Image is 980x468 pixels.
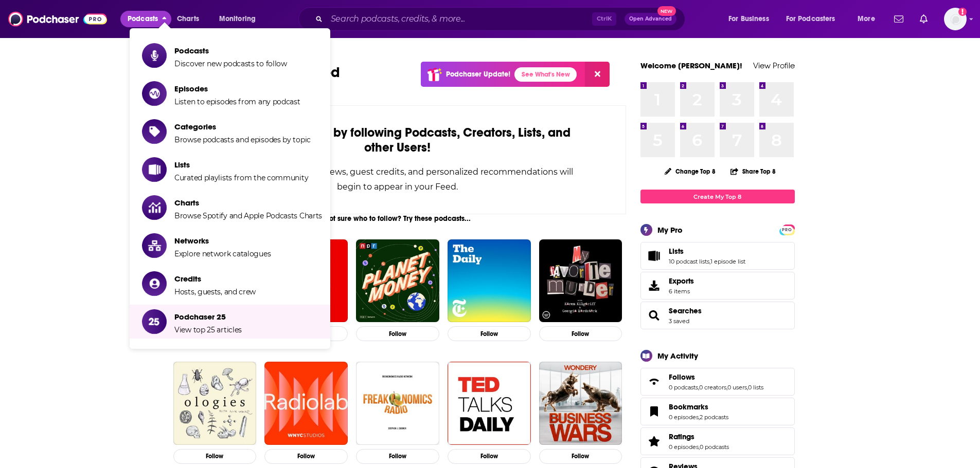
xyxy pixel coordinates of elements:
a: 0 episodes [669,414,699,421]
button: Open AdvancedNew [625,13,676,25]
img: Business Wars [539,362,622,445]
a: Bookmarks [669,402,728,411]
span: View top 25 articles [174,325,242,334]
div: My Activity [657,351,698,361]
a: 2 podcasts [700,414,728,421]
span: Curated playlists from the community [174,173,308,182]
a: Welcome [PERSON_NAME]! [640,61,742,70]
span: Lists [669,247,684,256]
button: close menu [120,11,171,27]
img: Radiolab [264,362,348,445]
span: Ratings [669,432,694,441]
span: Browse podcasts and episodes by topic [174,135,311,144]
span: Explore network catalogues [174,249,271,258]
a: 3 saved [669,317,689,325]
span: Follows [669,372,695,382]
p: Podchaser Update! [446,70,510,79]
a: 1 episode list [710,258,745,265]
span: Ratings [640,427,795,455]
span: Logged in as gabrielle.gantz [944,8,967,30]
span: For Podcasters [786,12,835,26]
a: Searches [644,308,665,323]
span: , [709,258,710,265]
span: Ctrl K [592,12,616,26]
img: My Favorite Murder with Karen Kilgariff and Georgia Hardstark [539,239,622,323]
a: Exports [640,272,795,299]
span: Lists [174,160,308,170]
a: View Profile [753,61,795,70]
span: , [726,384,727,391]
button: Follow [173,449,257,464]
img: Podchaser - Follow, Share and Rate Podcasts [8,9,107,29]
button: Change Top 8 [658,165,722,178]
span: Searches [640,302,795,329]
a: Create My Top 8 [640,190,795,203]
a: 0 users [727,384,747,391]
span: Credits [174,274,256,284]
a: Show notifications dropdown [890,10,907,28]
a: Lists [669,247,745,256]
div: New releases, episode reviews, guest credits, and personalized recommendations will begin to appe... [221,164,575,194]
svg: Add a profile image [958,8,967,16]
a: 0 lists [748,384,763,391]
span: Exports [669,276,694,286]
span: Follows [640,368,795,396]
img: TED Talks Daily [448,362,531,445]
button: Share Top 8 [730,161,776,181]
a: Searches [669,306,702,315]
img: Planet Money [356,239,439,323]
div: My Pro [657,225,683,235]
a: Follows [669,372,763,382]
button: open menu [721,11,782,27]
button: open menu [212,11,269,27]
span: PRO [781,226,793,234]
img: User Profile [944,8,967,30]
span: Charts [177,12,199,26]
a: 0 podcasts [700,443,729,451]
span: , [747,384,748,391]
button: Follow [448,326,531,341]
a: The Daily [448,239,531,323]
a: Show notifications dropdown [916,10,932,28]
div: by following Podcasts, Creators, Lists, and other Users! [221,125,575,155]
button: Follow [539,326,622,341]
span: More [858,12,875,26]
span: Open Advanced [629,16,672,22]
button: Follow [356,326,439,341]
a: 0 creators [699,384,726,391]
span: Networks [174,236,271,246]
span: Bookmarks [669,402,708,411]
img: Freakonomics Radio [356,362,439,445]
span: Listen to episodes from any podcast [174,97,300,106]
div: Search podcasts, credits, & more... [308,7,695,31]
a: 10 podcast lists [669,258,709,265]
span: , [699,443,700,451]
span: , [698,384,699,391]
span: Exports [644,278,665,293]
span: 6 items [669,288,694,295]
a: 0 podcasts [669,384,698,391]
span: Hosts, guests, and crew [174,287,256,296]
a: Follows [644,375,665,389]
span: New [657,6,676,16]
button: Show profile menu [944,8,967,30]
span: Monitoring [219,12,256,26]
span: Podcasts [128,12,158,26]
span: Episodes [174,84,300,93]
button: Follow [448,449,531,464]
span: , [699,414,700,421]
span: Lists [640,242,795,270]
a: 0 episodes [669,443,699,451]
a: Bookmarks [644,404,665,419]
a: Ologies with Alie Ward [173,362,257,445]
input: Search podcasts, credits, & more... [327,11,592,27]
